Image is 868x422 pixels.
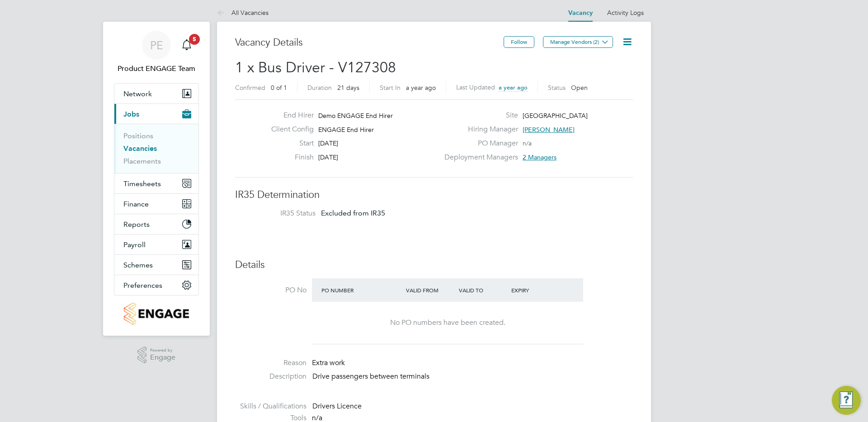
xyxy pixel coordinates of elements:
[114,303,199,325] a: Go to home page
[235,358,307,368] label: Reason
[235,402,307,411] label: Skills / Qualifications
[312,372,633,381] p: Drive passengers between terminals
[217,9,269,17] a: All Vacancies
[523,153,557,161] span: 2 Managers
[543,36,613,48] button: Manage Vendors (2)
[307,84,332,92] label: Duration
[442,125,518,134] label: Hiring Manager
[504,36,534,48] button: Follow
[114,31,199,74] a: PEProduct ENGAGE Team
[123,220,150,229] span: Reports
[150,347,175,354] span: Powered by
[114,194,198,214] button: Finance
[114,104,198,124] button: Jobs
[114,124,198,173] div: Jobs
[442,111,518,120] label: Site
[150,354,175,361] span: Engage
[114,234,198,254] button: Payroll
[123,281,162,290] span: Preferences
[264,111,314,120] label: End Hirer
[318,126,374,134] span: ENGAGE End Hirer
[456,83,495,91] label: Last Updated
[318,139,338,147] span: [DATE]
[337,84,359,92] span: 21 days
[137,347,176,364] a: Powered byEngage
[235,84,265,92] label: Confirmed
[114,214,198,234] button: Reports
[123,131,153,140] a: Positions
[318,153,338,161] span: [DATE]
[114,275,198,295] button: Preferences
[321,318,574,328] div: No PO numbers have been created.
[832,386,861,415] button: Engage Resource Center
[244,209,316,218] label: IR35 Status
[499,84,528,91] span: a year ago
[264,153,314,162] label: Finish
[271,84,287,92] span: 0 of 1
[123,240,146,249] span: Payroll
[406,84,436,92] span: a year ago
[607,9,644,17] a: Activity Logs
[235,36,504,49] h3: Vacancy Details
[523,139,532,147] span: n/a
[114,84,198,103] button: Network
[114,255,198,275] button: Schemes
[114,173,198,193] button: Timesheets
[318,112,393,120] span: Demo ENGAGE End Hirer
[380,84,401,92] label: Start In
[123,110,139,118] span: Jobs
[523,126,575,134] span: [PERSON_NAME]
[103,22,210,336] nav: Main navigation
[124,303,189,325] img: engagetech3-logo-retina.png
[150,39,163,51] span: PE
[264,125,314,134] label: Client Config
[509,282,562,298] div: Expiry
[312,358,345,367] span: Extra work
[123,200,149,208] span: Finance
[235,59,396,76] span: 1 x Bus Driver - V127308
[548,84,566,92] label: Status
[123,89,152,98] span: Network
[123,157,161,165] a: Placements
[235,372,307,381] label: Description
[442,139,518,148] label: PO Manager
[571,84,588,92] span: Open
[189,34,200,45] span: 5
[235,188,633,202] h3: IR35 Determination
[568,9,593,17] a: Vacancy
[123,144,157,153] a: Vacancies
[123,179,161,188] span: Timesheets
[404,282,457,298] div: Valid From
[123,261,153,269] span: Schemes
[457,282,509,298] div: Valid To
[264,139,314,148] label: Start
[235,286,307,295] label: PO No
[442,153,518,162] label: Deployment Managers
[312,402,633,411] div: Drivers Licence
[114,63,199,74] span: Product ENGAGE Team
[523,112,588,120] span: [GEOGRAPHIC_DATA]
[235,258,633,272] h3: Details
[178,31,196,60] a: 5
[321,209,385,217] span: Excluded from IR35
[319,282,404,298] div: PO Number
